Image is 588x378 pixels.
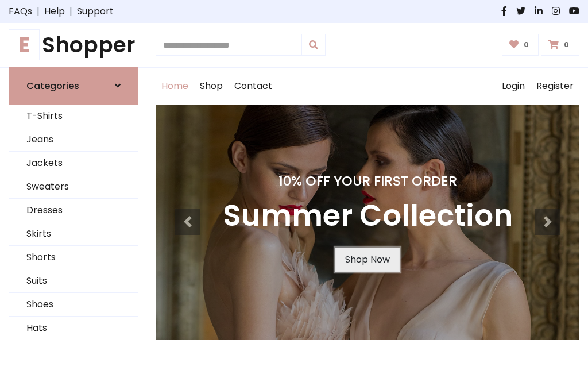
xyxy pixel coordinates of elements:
a: Shop [194,68,229,105]
a: 0 [502,34,539,56]
h6: Categories [26,80,79,91]
a: FAQs [9,5,32,18]
h3: Summer Collection [223,198,513,234]
a: Shoes [9,293,138,317]
span: E [9,29,40,60]
h4: 10% Off Your First Order [223,173,513,189]
a: Register [531,68,579,105]
a: Support [77,5,114,18]
span: | [65,5,77,18]
a: 0 [541,34,579,56]
a: Dresses [9,199,138,222]
a: Suits [9,269,138,293]
h1: Shopper [9,32,138,58]
a: EShopper [9,32,138,58]
a: Help [44,5,65,18]
span: 0 [561,40,572,50]
a: Skirts [9,222,138,246]
a: Sweaters [9,175,138,199]
a: Categories [9,67,138,105]
a: Shorts [9,246,138,269]
a: Jackets [9,152,138,175]
a: Hats [9,317,138,340]
a: Login [496,68,531,105]
span: 0 [521,40,532,50]
a: T-Shirts [9,105,138,128]
a: Home [156,68,194,105]
a: Jeans [9,128,138,152]
span: | [32,5,44,18]
a: Shop Now [335,248,400,272]
a: Contact [229,68,278,105]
